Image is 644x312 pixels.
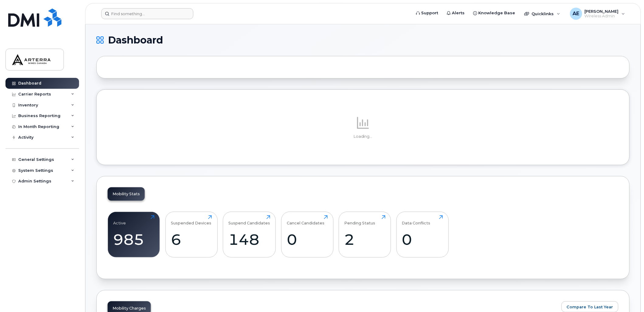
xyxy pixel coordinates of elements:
[171,215,212,254] a: Suspended Devices6
[287,231,328,248] div: 0
[113,215,126,225] div: Active
[113,231,154,248] div: 985
[171,215,211,225] div: Suspended Devices
[402,215,431,225] div: Data Conflicts
[171,231,212,248] div: 6
[108,134,618,139] p: Loading...
[108,36,163,45] span: Dashboard
[345,215,376,225] div: Pending Status
[345,231,386,248] div: 2
[567,304,613,310] span: Compare To Last Year
[113,215,154,254] a: Active985
[229,231,270,248] div: 148
[287,215,324,225] div: Cancel Candidates
[402,231,443,248] div: 0
[345,215,386,254] a: Pending Status2
[402,215,443,254] a: Data Conflicts0
[229,215,270,225] div: Suspend Candidates
[287,215,328,254] a: Cancel Candidates0
[229,215,270,254] a: Suspend Candidates148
